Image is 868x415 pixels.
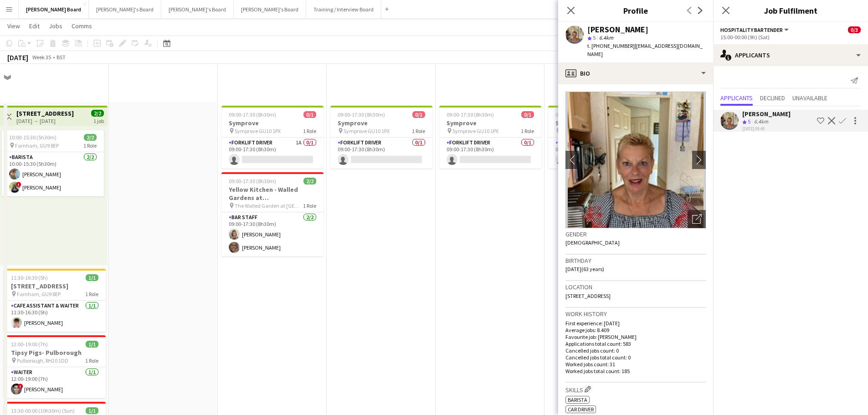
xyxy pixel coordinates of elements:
app-job-card: 09:00-17:30 (8h30m)0/1Symprove Symprove GU10 1PX1 RoleForklift Driver0/109:00-17:30 (8h30m) [548,106,650,169]
app-card-role: CAFE ASSISTANT & WAITER1/111:30-16:30 (5h)[PERSON_NAME] [4,301,106,332]
span: 2/2 [84,134,97,141]
h3: [STREET_ADDRESS] [16,109,74,118]
h3: Work history [565,310,706,318]
span: 5 [593,34,596,41]
span: 09:00-17:30 (8h30m) [555,111,603,118]
div: [DATE] 09:40 [742,126,791,132]
button: [PERSON_NAME]'s Board [89,0,161,18]
span: Applicants [720,95,753,101]
app-card-role: Waiter1/112:00-19:00 (7h)![PERSON_NAME] [4,367,106,398]
span: 6.4km [597,34,615,41]
span: 1/1 [86,341,98,348]
h3: Symprove [439,119,541,127]
app-card-role: Forklift Driver1A0/109:00-17:30 (8h30m) [221,138,324,169]
span: [DEMOGRAPHIC_DATA] [565,239,620,246]
span: 13:30-00:00 (10h30m) (Sun) [11,407,75,414]
span: 2/2 [303,178,316,184]
p: Average jobs: 8.409 [565,327,706,333]
h3: Symprove [330,119,432,127]
app-card-role: Forklift Driver0/109:00-17:30 (8h30m) [439,138,541,169]
h3: Job Fulfilment [713,5,868,16]
div: BST [56,54,66,61]
span: 09:00-17:30 (8h30m) [447,111,494,118]
div: 09:00-17:30 (8h30m)0/1Symprove Symprove GU10 1PX1 RoleForklift Driver1A0/109:00-17:30 (8h30m) [221,106,324,169]
div: [PERSON_NAME] [587,26,648,34]
span: Car Driver [568,406,594,413]
span: Symprove GU10 1PX [452,128,498,134]
div: Applicants [713,44,868,66]
p: Cancelled jobs total count: 0 [565,354,706,361]
span: View [7,22,20,30]
button: [PERSON_NAME]'s Board [161,0,234,18]
div: 12:00-19:00 (7h)1/1Tipsy Pigs- Pulborough Pulborough, RH20 1DD1 RoleWaiter1/112:00-19:00 (7h)![PE... [4,335,106,398]
div: 15:00-00:00 (9h) (Sat) [720,34,861,41]
span: 0/1 [303,111,316,118]
span: Hospitality Bartender [720,26,783,33]
span: Comms [72,22,92,30]
span: Farnham, GU9 8EP [17,291,61,297]
span: 1 Role [85,291,98,297]
app-card-role: Barista2/210:00-15:30 (5h30m)[PERSON_NAME]![PERSON_NAME] [2,152,104,196]
span: t. [PHONE_NUMBER] [587,42,635,49]
span: 1 Role [412,128,425,134]
app-job-card: 10:00-15:30 (5h30m)2/2 Farnham, GU9 8EP1 RoleBarista2/210:00-15:30 (5h30m)[PERSON_NAME]![PERSON_N... [2,130,104,196]
span: Declined [760,95,785,101]
app-job-card: 09:00-17:30 (8h30m)0/1Symprove Symprove GU10 1PX1 RoleForklift Driver0/109:00-17:30 (8h30m) [330,106,432,169]
span: 0/3 [848,26,861,33]
h3: Location [565,283,706,291]
app-job-card: 09:00-17:30 (8h30m)0/1Symprove Symprove GU10 1PX1 RoleForklift Driver0/109:00-17:30 (8h30m) [439,106,541,169]
div: Bio [558,62,713,84]
p: Applications total count: 583 [565,340,706,347]
p: Worked jobs total count: 185 [565,368,706,374]
span: 09:00-17:30 (8h30m) [229,178,276,184]
h3: Skills [565,384,706,394]
div: Open photos pop-in [688,210,706,228]
app-card-role: Forklift Driver0/109:00-17:30 (8h30m) [548,138,650,169]
button: Hospitality Bartender [720,26,790,33]
a: Jobs [45,20,66,32]
div: [PERSON_NAME] [742,110,791,118]
span: 12:00-19:00 (7h) [11,341,48,348]
h3: Tipsy Pigs- Pulborough [4,348,106,357]
span: 2/2 [91,110,104,117]
div: 09:00-17:30 (8h30m)2/2Yellow Kitchen - Walled Gardens at [GEOGRAPHIC_DATA] The Walled Garden at [... [221,172,324,256]
p: First experience: [DATE] [565,320,706,327]
a: Comms [68,20,96,32]
div: 6.4km [752,118,770,126]
button: [PERSON_NAME]'s Board [234,0,306,18]
span: ! [16,182,21,187]
span: The Walled Garden at [GEOGRAPHIC_DATA] [235,202,303,209]
h3: Yellow Kitchen - Walled Gardens at [GEOGRAPHIC_DATA] [221,185,324,202]
span: [STREET_ADDRESS] [565,292,611,299]
span: 5 [748,118,750,125]
app-job-card: 11:30-16:30 (5h)1/1[STREET_ADDRESS] Farnham, GU9 8EP1 RoleCAFE ASSISTANT & WAITER1/111:30-16:30 (... [4,269,106,332]
h3: Symprove [221,119,324,127]
div: [DATE] → [DATE] [16,118,74,124]
h3: Symprove [548,119,650,127]
a: View [4,20,24,32]
span: Symprove GU10 1PX [235,128,281,134]
img: Crew avatar or photo [565,92,706,228]
span: 1 Role [85,357,98,364]
span: Jobs [49,22,62,30]
span: 09:00-17:30 (8h30m) [229,111,276,118]
span: Week 35 [30,54,53,61]
app-card-role: Forklift Driver0/109:00-17:30 (8h30m) [330,138,432,169]
span: Symprove GU10 1PX [344,128,390,134]
span: ! [18,384,23,389]
span: 09:00-17:30 (8h30m) [338,111,385,118]
span: | [EMAIL_ADDRESS][DOMAIN_NAME] [587,42,703,57]
h3: Profile [558,5,713,16]
span: Pulborough, RH20 1DD [17,357,68,364]
span: 0/1 [412,111,425,118]
span: 0/1 [521,111,534,118]
span: 1 Role [521,128,534,134]
span: 1/1 [86,274,98,281]
h3: [STREET_ADDRESS] [4,282,106,290]
span: 1 Role [303,128,316,134]
a: Edit [26,20,43,32]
